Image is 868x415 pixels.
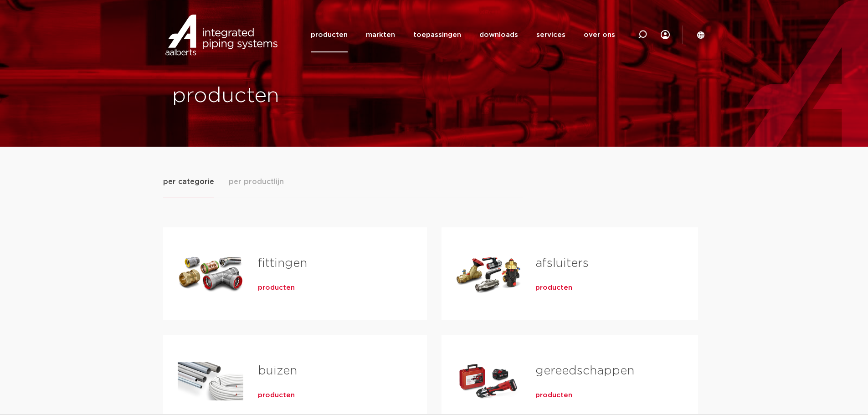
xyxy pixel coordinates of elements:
a: producten [311,17,348,52]
span: per categorie [163,176,214,187]
a: producten [258,283,295,292]
nav: Menu [311,17,615,52]
a: downloads [479,17,518,52]
a: markten [366,17,395,52]
span: per productlijn [229,176,284,187]
a: afsluiters [535,257,589,269]
a: fittingen [258,257,307,269]
a: producten [535,391,572,400]
h1: producten [172,82,430,111]
a: over ons [584,17,615,52]
a: producten [258,391,295,400]
a: buizen [258,365,297,377]
a: gereedschappen [535,365,634,377]
a: producten [535,283,572,292]
a: toepassingen [413,17,461,52]
a: services [536,17,565,52]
